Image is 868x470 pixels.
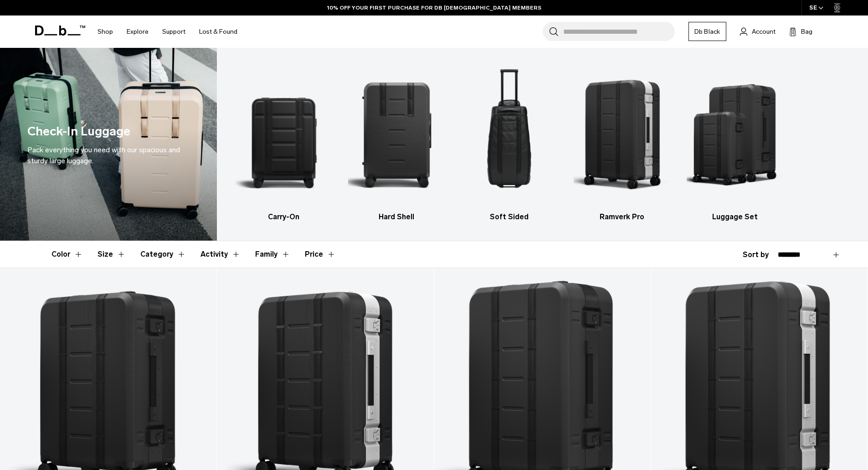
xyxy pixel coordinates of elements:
button: Toggle Filter [255,241,290,268]
button: Toggle Price [305,241,336,268]
a: Account [740,26,776,37]
img: Db [687,62,784,207]
span: Pack everything you need with our spacious and sturdy large luggage. [27,145,180,165]
button: Toggle Filter [51,241,83,268]
img: Db [235,62,332,207]
span: Account [752,27,776,36]
h3: Luggage Set [687,212,784,222]
h1: Check-In Luggage [27,122,130,141]
li: 1 / 5 [235,62,332,222]
li: 3 / 5 [461,62,558,222]
li: 4 / 5 [574,62,671,222]
button: Toggle Filter [200,241,241,268]
h3: Soft Sided [461,212,558,222]
a: Explore [127,15,149,48]
button: Toggle Filter [140,241,186,268]
a: 10% OFF YOUR FIRST PURCHASE FOR DB [DEMOGRAPHIC_DATA] MEMBERS [327,4,541,12]
img: Db [574,62,671,207]
nav: Main Navigation [91,15,244,48]
a: Db Soft Sided [461,62,558,222]
h3: Hard Shell [348,212,445,222]
a: Db Hard Shell [348,62,445,222]
a: Lost & Found [199,15,237,48]
a: Db Luggage Set [687,62,784,222]
a: Db Ramverk Pro [574,62,671,222]
h3: Ramverk Pro [574,212,671,222]
a: Support [162,15,185,48]
li: 5 / 5 [687,62,784,222]
a: Db Black [688,22,726,41]
span: Bag [801,27,812,36]
img: Db [461,62,558,207]
li: 2 / 5 [348,62,445,222]
button: Toggle Filter [98,241,126,268]
h3: Carry-On [235,212,332,222]
a: Db Carry-On [235,62,332,222]
img: Db [348,62,445,207]
button: Bag [789,26,812,37]
a: Shop [98,15,113,48]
